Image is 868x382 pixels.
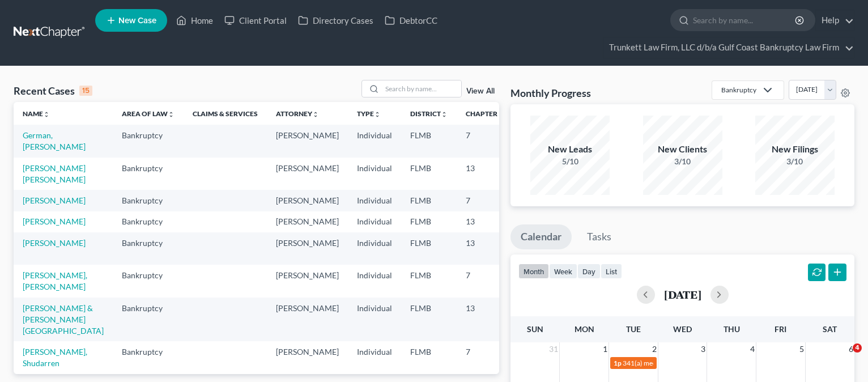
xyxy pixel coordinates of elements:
i: unfold_more [168,111,175,118]
iframe: Intercom live chat [829,343,857,371]
div: 3/10 [643,156,722,167]
input: Search by name... [382,80,461,97]
span: 1 [602,342,609,356]
div: Bankruptcy [721,85,756,95]
td: [PERSON_NAME] [267,265,348,297]
span: 341(a) meeting for [PERSON_NAME] & [PERSON_NAME] [623,359,792,367]
td: Bankruptcy [113,298,184,341]
span: Thu [724,324,740,334]
td: FLMB [401,298,457,341]
a: Tasks [577,224,622,249]
a: [PERSON_NAME] & [PERSON_NAME][GEOGRAPHIC_DATA] [23,303,104,336]
td: [PERSON_NAME] [267,298,348,341]
td: Bankruptcy [113,265,184,297]
td: 13 [457,158,513,190]
td: 13 [457,298,513,341]
span: 3 [700,342,707,356]
span: Tue [626,324,641,334]
td: Bankruptcy [113,158,184,190]
a: Calendar [510,224,572,249]
th: Claims & Services [184,102,267,125]
div: 3/10 [755,156,835,167]
div: New Clients [643,143,722,156]
i: unfold_more [441,111,448,118]
a: DebtorCC [379,10,443,31]
td: Individual [348,232,401,265]
div: New Leads [530,143,610,156]
td: 7 [457,265,513,297]
span: 4 [853,343,862,353]
a: Client Portal [219,10,292,31]
td: Bankruptcy [113,190,184,211]
span: New Case [118,16,156,25]
td: Bankruptcy [113,232,184,265]
a: Attorneyunfold_more [276,109,319,118]
span: Mon [575,324,594,334]
td: 13 [457,232,513,265]
a: German, [PERSON_NAME] [23,130,86,151]
td: [PERSON_NAME] [267,232,348,265]
i: unfold_more [312,111,319,118]
td: Individual [348,341,401,373]
button: month [518,264,549,279]
button: week [549,264,577,279]
td: Individual [348,158,401,190]
h2: [DATE] [664,288,701,300]
button: day [577,264,601,279]
td: Individual [348,211,401,232]
td: [PERSON_NAME] [267,190,348,211]
span: 31 [548,342,559,356]
span: Fri [775,324,786,334]
a: Chapterunfold_more [466,109,504,118]
i: unfold_more [374,111,381,118]
a: [PERSON_NAME] [23,238,86,248]
span: 2 [651,342,658,356]
span: 1p [614,359,622,367]
td: [PERSON_NAME] [267,211,348,232]
div: 5/10 [530,156,610,167]
td: [PERSON_NAME] [267,158,348,190]
td: FLMB [401,211,457,232]
td: 7 [457,125,513,157]
span: Sat [823,324,837,334]
i: unfold_more [43,111,50,118]
a: View All [466,87,495,95]
input: Search by name... [693,10,797,31]
td: Individual [348,298,401,341]
td: Individual [348,190,401,211]
h3: Monthly Progress [510,86,591,100]
a: Directory Cases [292,10,379,31]
span: Wed [673,324,692,334]
a: Nameunfold_more [23,109,50,118]
a: Typeunfold_more [357,109,381,118]
td: FLMB [401,265,457,297]
span: 5 [798,342,805,356]
td: FLMB [401,232,457,265]
a: [PERSON_NAME] [PERSON_NAME] [23,163,86,184]
a: Home [171,10,219,31]
td: FLMB [401,158,457,190]
a: [PERSON_NAME] [23,196,86,205]
button: list [601,264,622,279]
td: 13 [457,211,513,232]
td: 7 [457,190,513,211]
td: FLMB [401,125,457,157]
i: unfold_more [497,111,504,118]
a: [PERSON_NAME], [PERSON_NAME] [23,270,87,291]
span: 4 [749,342,756,356]
div: Recent Cases [14,84,92,97]
td: Bankruptcy [113,125,184,157]
td: FLMB [401,341,457,373]
td: [PERSON_NAME] [267,341,348,373]
a: [PERSON_NAME] [23,217,86,226]
a: Area of Lawunfold_more [122,109,175,118]
td: [PERSON_NAME] [267,125,348,157]
div: 15 [79,86,92,96]
div: New Filings [755,143,835,156]
td: Bankruptcy [113,211,184,232]
td: Individual [348,265,401,297]
span: Sun [527,324,543,334]
td: Individual [348,125,401,157]
td: 7 [457,341,513,373]
span: 6 [848,342,854,356]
